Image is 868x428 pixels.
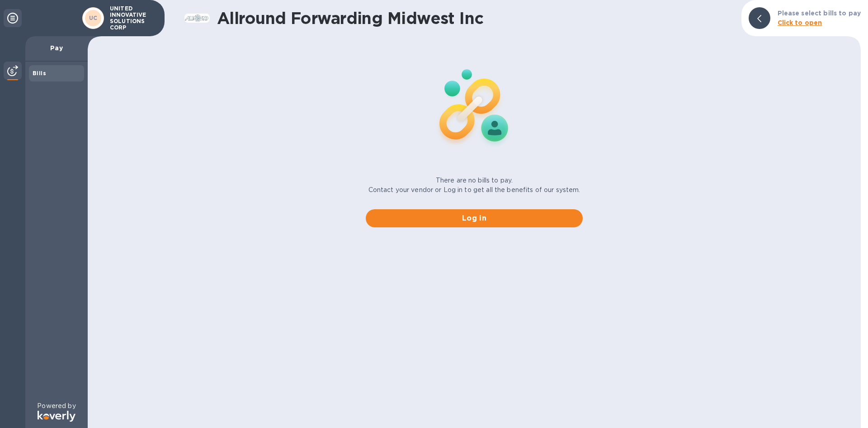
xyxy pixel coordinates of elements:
[89,14,98,21] b: UC
[373,213,576,224] span: Log in
[110,5,155,31] p: UNITED INNOVATIVE SOLUTIONS CORP
[778,10,861,17] b: Please select bills to pay
[217,9,734,28] h1: Allround Forwarding Midwest Inc
[368,176,580,195] p: There are no bills to pay. Contact your vendor or Log in to get all the benefits of our system.
[38,411,75,422] img: Logo
[33,43,80,53] p: Pay
[366,209,583,227] button: Log in
[37,401,75,411] p: Powered by
[33,70,46,77] b: Bills
[778,19,822,26] b: Click to open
